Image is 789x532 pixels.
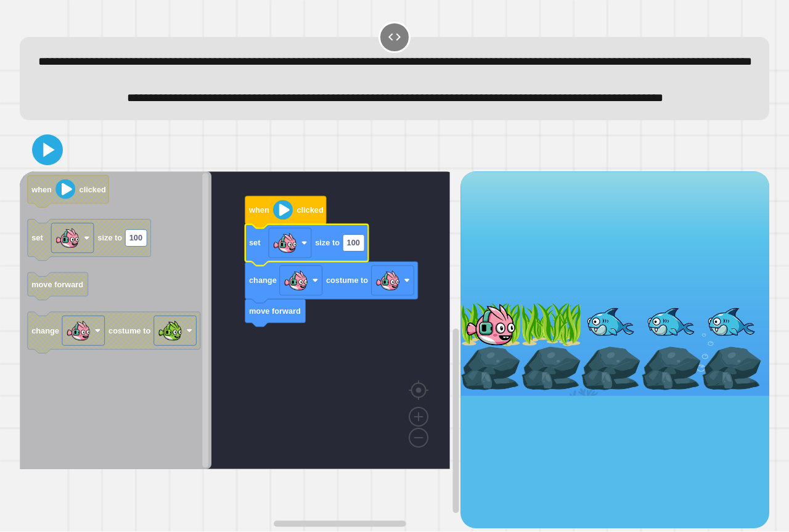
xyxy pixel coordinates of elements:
div: Blockly Workspace [20,171,460,528]
text: costume to [108,326,150,335]
text: move forward [31,280,83,289]
text: size to [97,234,122,243]
text: change [249,276,277,285]
text: when [248,205,269,215]
text: change [31,326,59,335]
text: 100 [129,234,142,243]
text: move forward [249,306,301,316]
text: clicked [80,185,106,194]
text: set [249,239,261,248]
text: clicked [296,205,323,215]
text: 100 [347,239,360,248]
text: set [31,234,43,243]
text: when [31,185,52,194]
text: size to [315,239,340,248]
text: costume to [326,276,368,285]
